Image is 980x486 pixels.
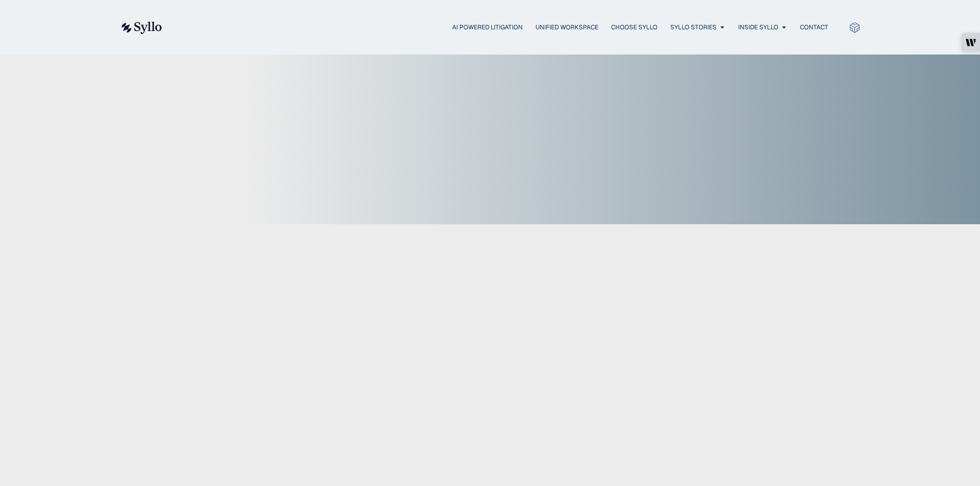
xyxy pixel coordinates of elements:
img: syllo [120,22,162,34]
a: Inside Syllo [738,23,778,32]
div: Menu Toggle [183,23,828,32]
a: AI Powered Litigation [452,23,523,32]
nav: Menu [183,23,828,32]
a: Syllo Stories [670,23,717,32]
a: Unified Workspace [536,23,598,32]
a: Contact [800,23,828,32]
a: Choose Syllo [611,23,657,32]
